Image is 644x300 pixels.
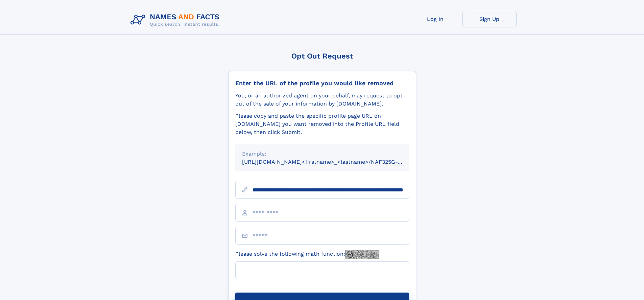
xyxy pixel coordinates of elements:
[228,52,416,60] div: Opt Out Request
[462,11,517,27] a: Sign Up
[242,150,402,158] div: Example:
[128,11,225,29] img: Logo Names and Facts
[408,11,462,27] a: Log In
[242,159,422,165] small: [URL][DOMAIN_NAME]<firstname>_<lastname>/NAF325G-xxxxxxxx
[235,79,409,87] div: Enter the URL of the profile you would like removed
[235,92,409,108] div: You, or an authorized agent on your behalf, may request to opt-out of the sale of your informatio...
[235,112,409,136] div: Please copy and paste the specific profile page URL on [DOMAIN_NAME] you want removed into the Pr...
[235,250,379,259] label: Please solve the following math function:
